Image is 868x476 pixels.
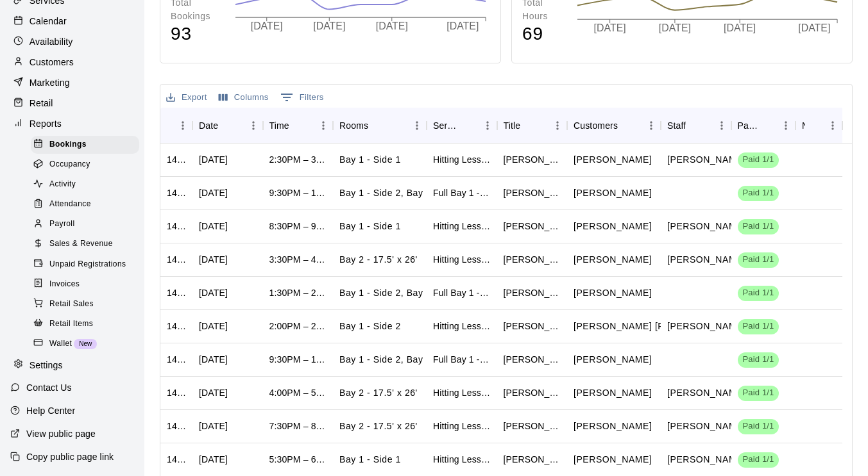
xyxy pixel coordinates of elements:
[199,353,228,366] div: Wed, Sep 10, 2025
[26,427,96,440] p: View public page
[738,108,758,144] div: Payment
[460,117,478,135] button: Sort
[30,97,53,110] p: Retail
[167,220,186,233] div: 1419720
[31,334,144,354] a: WalletNew
[31,234,144,254] a: Sales & Revenue
[433,186,491,199] div: Full Bay 1 - 17.5' x 62' (Machines)
[269,353,327,366] div: 9:30PM – 10:30PM
[244,116,263,135] button: Menu
[10,32,134,51] a: Availability
[30,15,67,28] p: Calendar
[31,136,139,154] div: Bookings
[31,235,139,253] div: Sales & Revenue
[504,108,521,144] div: Title
[738,254,779,266] span: Paid 1/1
[776,116,796,135] button: Menu
[31,156,139,174] div: Occupancy
[427,108,497,144] div: Service
[269,220,327,233] div: 8:30PM – 9:30PM
[167,386,186,399] div: 1417978
[10,356,134,375] a: Settings
[31,195,139,213] div: Attendance
[574,153,652,167] p: Chris Navarro
[504,453,561,466] div: Bridgit Ferrell
[339,353,468,366] p: Bay 1 - Side 2, Bay 1 - Side 1
[277,87,327,108] button: Show filters
[31,254,144,274] a: Unpaid Registrations
[796,108,842,144] div: Notes
[10,114,134,133] div: Reports
[377,21,409,32] tspan: [DATE]
[368,117,386,135] button: Sort
[667,153,745,167] p: Cam Lee
[574,286,652,300] p: Russell Sereno
[171,23,222,45] h4: 93
[659,23,691,34] tspan: [DATE]
[269,320,327,332] div: 2:00PM – 2:30PM
[686,117,704,135] button: Sort
[26,450,114,463] p: Copy public page link
[478,116,497,135] button: Menu
[433,453,491,466] div: Hitting Lessons (30)
[738,320,779,332] span: Paid 1/1
[49,238,113,250] span: Sales & Revenue
[216,88,272,108] button: Select columns
[339,253,418,267] p: Bay 2 - 17.5' x 26'
[167,286,186,299] div: 1419426
[433,108,460,144] div: Service
[712,116,731,135] button: Menu
[251,21,283,32] tspan: [DATE]
[30,359,63,372] p: Settings
[10,12,134,31] a: Calendar
[31,274,144,294] a: Invoices
[667,220,745,233] p: Cam Lee
[10,73,134,92] div: Marketing
[339,420,418,433] p: Bay 2 - 17.5' x 26'
[433,253,491,266] div: Hitting Lessons (30)
[407,116,427,135] button: Menu
[339,186,468,200] p: Bay 1 - Side 2, Bay 1 - Side 1
[31,294,144,314] a: Retail Sales
[160,108,192,144] div: ID
[339,320,401,333] p: Bay 1 - Side 2
[333,108,427,144] div: Rooms
[574,186,652,200] p: Adyson Martinez
[738,187,779,199] span: Paid 1/1
[26,404,75,417] p: Help Center
[667,320,745,333] p: Cam Lee
[10,94,134,113] a: Retail
[49,218,74,231] span: Payroll
[269,153,327,166] div: 2:30PM – 3:00PM
[497,108,568,144] div: Title
[504,386,561,399] div: Alex Hedrick
[574,386,652,400] p: Alex Hedrick
[10,53,134,72] div: Customers
[618,117,636,135] button: Sort
[269,286,327,299] div: 1:30PM – 2:00PM
[823,116,842,135] button: Menu
[504,286,561,299] div: Russell Sereno
[49,318,93,331] span: Retail Items
[49,158,90,171] span: Occupancy
[289,117,307,135] button: Sort
[802,108,805,144] div: Notes
[448,21,480,32] tspan: [DATE]
[667,253,745,267] p: Cam Lee
[504,186,561,199] div: Larissa Banda
[199,320,228,332] div: Fri, Sep 12, 2025
[31,215,139,233] div: Payroll
[30,76,70,89] p: Marketing
[31,195,144,215] a: Attendance
[167,117,185,135] button: Sort
[314,116,333,135] button: Menu
[433,220,491,233] div: Hitting Lessons (60 mins)
[522,23,564,45] h4: 69
[574,220,652,233] p: Ava Martinez
[667,420,745,433] p: Cam Lee
[433,420,491,432] div: Hitting Lessons (60 mins)
[269,453,327,466] div: 5:30PM – 6:00PM
[269,186,327,199] div: 9:30PM – 10:30PM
